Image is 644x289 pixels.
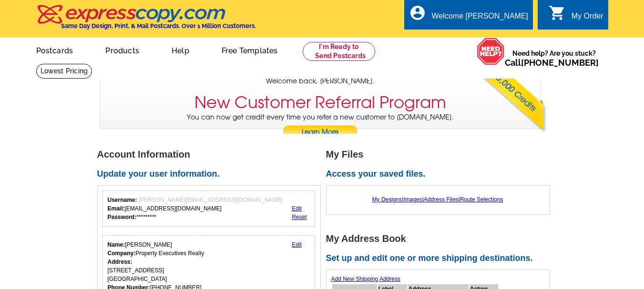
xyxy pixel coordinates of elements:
[97,169,326,179] h2: Update your user information.
[505,58,599,68] span: Call
[521,58,599,68] a: [PHONE_NUMBER]
[432,12,528,25] div: Welcome [PERSON_NAME]
[460,196,503,203] a: Route Selections
[292,214,307,220] a: Reset
[108,259,133,265] strong: Address:
[194,93,446,112] h3: New Customer Referral Program
[108,241,125,248] strong: Name:
[36,11,256,30] a: Same Day Design, Print, & Mail Postcards. Over 1 Million Customers.
[21,39,89,61] a: Postcards
[102,190,316,227] div: Your login information.
[108,197,137,203] strong: Username:
[292,241,302,248] a: Edit
[549,10,603,22] a: shopping_cart My Order
[505,49,603,68] span: Need help? Are you stuck?
[424,196,459,203] a: Address Files
[572,12,603,25] div: My Order
[326,169,555,179] h2: Access your saved files.
[326,253,555,264] h2: Set up and edit one or more shipping destinations.
[372,196,402,203] a: My Designs
[206,39,293,61] a: Free Templates
[61,22,256,30] h4: Same Day Design, Print, & Mail Postcards. Over 1 Million Customers.
[90,39,154,61] a: Products
[403,196,422,203] a: Images
[100,112,541,140] p: You can now get credit every time you refer a new customer to [DOMAIN_NAME].
[326,234,555,244] h1: My Address Book
[156,39,204,61] a: Help
[331,190,544,209] div: | | |
[549,4,566,21] i: shopping_cart
[108,205,125,212] strong: Email:
[292,205,302,212] a: Edit
[97,149,326,159] h1: Account Information
[331,276,400,282] a: Add New Shipping Address
[139,197,283,203] span: [PERSON_NAME][EMAIL_ADDRESS][DOMAIN_NAME]
[477,38,505,65] img: help
[108,214,137,220] strong: Password:
[108,250,136,257] strong: Company:
[266,76,375,86] span: Welcome back, [PERSON_NAME].
[283,125,358,140] a: Learn More
[409,4,426,21] i: account_circle
[326,149,555,159] h1: My Files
